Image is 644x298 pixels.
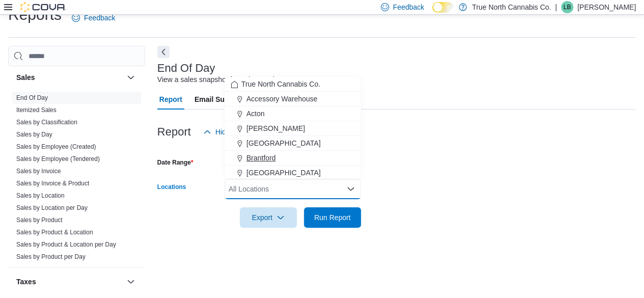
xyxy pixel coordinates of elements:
a: Sales by Employee (Tendered) [16,155,100,162]
a: Sales by Product & Location [16,229,93,236]
p: [PERSON_NAME] [577,1,636,13]
h3: Report [157,126,191,138]
a: Sales by Location [16,192,65,199]
div: Sales [8,92,145,267]
a: Itemized Sales [16,106,57,114]
h1: Reports [8,5,62,25]
p: True North Cannabis Co. [472,1,551,13]
a: Feedback [68,8,119,28]
span: Sales by Employee (Created) [16,143,96,151]
span: Run Report [314,212,351,223]
button: Sales [16,72,123,83]
button: Export [240,207,297,228]
a: End Of Day [16,94,48,101]
span: True North Cannabis Co. [241,79,320,89]
a: Sales by Classification [16,119,77,126]
button: [GEOGRAPHIC_DATA] [225,166,361,180]
button: [PERSON_NAME] [225,121,361,136]
a: Sales by Day [16,131,52,138]
span: [PERSON_NAME] [246,123,305,133]
a: Sales by Product & Location per Day [16,241,116,248]
a: Sales by Location per Day [16,204,88,211]
a: Sales by Invoice [16,168,61,175]
span: Sales by Invoice & Product [16,179,89,187]
a: Sales by Product [16,216,63,224]
span: [GEOGRAPHIC_DATA] [246,168,321,178]
span: Sales by Product & Location [16,228,93,236]
span: Hide Parameters [215,127,269,137]
h3: Taxes [16,277,36,287]
span: Sales by Location [16,192,65,200]
button: [GEOGRAPHIC_DATA] [225,136,361,151]
button: Brantford [225,151,361,166]
span: [GEOGRAPHIC_DATA] [246,138,321,148]
div: View a sales snapshot for a date or date range. [157,74,306,85]
button: Run Report [304,207,361,228]
div: Lori Burns [561,1,573,13]
span: Sales by Classification [16,118,77,126]
span: Report [159,89,182,110]
span: Sales by Invoice [16,167,61,175]
span: End Of Day [16,94,48,102]
span: Dark Mode [432,13,433,13]
span: Sales by Product & Location per Day [16,240,116,249]
span: Sales by Product [16,216,63,224]
p: | [555,1,557,13]
button: Taxes [125,276,137,288]
input: Dark Mode [432,2,454,13]
h3: End Of Day [157,62,215,74]
span: Accessory Warehouse [246,94,318,104]
button: Hide Parameters [199,122,273,142]
a: Sales by Employee (Created) [16,143,96,150]
button: Next [157,46,170,58]
span: Sales by Product per Day [16,253,86,261]
span: Sales by Employee (Tendered) [16,155,100,163]
button: True North Cannabis Co. [225,77,361,92]
label: Date Range [157,158,193,167]
button: Acton [225,106,361,121]
span: Acton [246,109,265,119]
a: Sales by Invoice & Product [16,180,89,187]
span: Email Subscription [194,89,259,110]
img: Cova [20,2,66,12]
span: LB [564,1,571,13]
button: Accessory Warehouse [225,92,361,106]
span: Sales by Location per Day [16,204,88,212]
span: Itemized Sales [16,106,57,114]
span: Feedback [393,2,424,12]
span: Export [246,207,291,228]
label: Locations [157,183,186,191]
span: Feedback [84,13,115,23]
span: Sales by Day [16,130,52,139]
button: Close list of options [347,185,355,193]
span: Brantford [246,153,276,163]
button: Sales [125,71,137,84]
button: Taxes [16,277,123,287]
a: Sales by Product per Day [16,253,86,260]
h3: Sales [16,72,35,83]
